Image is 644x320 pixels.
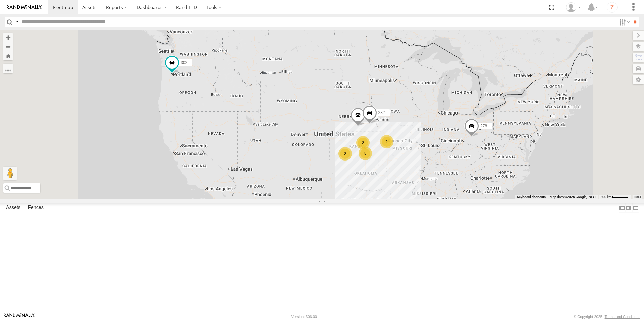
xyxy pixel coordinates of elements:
div: 5 [359,147,372,160]
div: Mary Lewis [563,2,583,12]
button: Drag Pegman onto the map to open Street View [3,167,17,180]
button: Zoom in [3,33,13,42]
a: Visit our Website [4,313,35,320]
label: Measure [3,64,13,73]
img: rand-logo.svg [7,5,42,10]
label: Assets [3,203,24,213]
button: Keyboard shortcuts [517,195,546,199]
button: Zoom out [3,42,13,51]
label: Fences [24,203,47,213]
label: Map Settings [633,75,644,84]
span: 302 [181,60,187,65]
label: Dock Summary Table to the Left [619,203,625,213]
div: 2 [356,136,370,149]
span: 232 [378,110,385,115]
button: Map Scale: 200 km per 46 pixels [598,195,631,199]
span: 200 km [600,195,612,199]
span: Map data ©2025 Google, INEGI [550,195,596,199]
a: Terms (opens in new tab) [634,195,641,198]
div: © Copyright 2025 - [574,315,640,319]
i: ? [607,2,618,13]
button: Zoom Home [3,51,13,60]
label: Search Filter Options [616,17,631,27]
div: 2 [338,147,352,161]
label: Hide Summary Table [632,203,639,213]
div: 2 [380,135,393,148]
label: Search Query [14,17,19,27]
a: Terms and Conditions [605,315,640,319]
label: Dock Summary Table to the Right [625,203,632,213]
span: 278 [480,124,487,128]
div: Version: 306.00 [291,315,317,319]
